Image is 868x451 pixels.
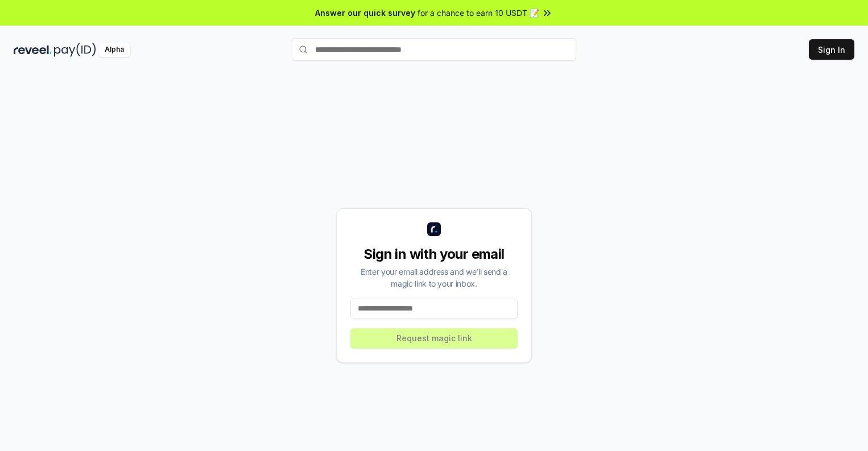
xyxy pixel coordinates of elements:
[98,43,130,57] div: Alpha
[54,43,96,57] img: pay_id
[427,222,441,236] img: logo_small
[809,39,854,60] button: Sign In
[418,7,539,19] span: for a chance to earn 10 USDT 📝
[350,266,518,289] div: Enter your email address and we’ll send a magic link to your inbox.
[350,245,518,263] div: Sign in with your email
[315,7,415,19] span: Answer our quick survey
[14,43,52,57] img: reveel_dark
